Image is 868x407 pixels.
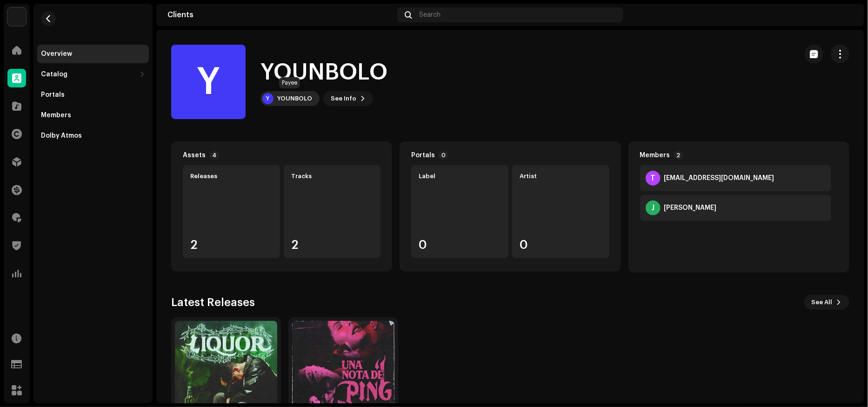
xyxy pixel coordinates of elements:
[838,7,853,22] img: cd891d2d-3008-456e-9ec6-c6524fa041d0
[183,152,206,159] div: Assets
[664,174,775,182] div: teamalfre@gmail.com
[646,200,661,215] div: J
[419,11,441,19] span: Search
[41,50,72,58] div: Overview
[640,152,670,159] div: Members
[7,7,26,26] img: 4d5a508c-c80f-4d99-b7fb-82554657661d
[411,152,435,159] div: Portals
[37,65,149,84] re-m-nav-dropdown: Catalog
[439,151,448,160] p-badge: 0
[190,173,273,180] div: Releases
[674,151,683,160] p-badge: 2
[37,106,149,125] re-m-nav-item: Members
[41,91,65,99] div: Portals
[520,173,602,180] div: Artist
[37,45,149,63] re-m-nav-item: Overview
[812,293,833,312] span: See All
[331,89,356,108] span: See Info
[262,93,274,104] div: Y
[171,45,246,119] div: Y
[41,71,67,78] div: Catalog
[167,11,394,19] div: Clients
[37,86,149,104] re-m-nav-item: Portals
[41,132,82,140] div: Dolby Atmos
[323,91,373,106] button: See Info
[664,204,717,212] div: jarnni prieto
[171,295,255,310] h3: Latest Releases
[291,173,374,180] div: Tracks
[419,173,501,180] div: Label
[804,295,849,310] button: See All
[646,171,661,186] div: T
[277,95,312,102] div: YOUNBOLO
[260,58,387,87] h1: YOUNBOLO
[209,151,219,160] p-badge: 4
[37,127,149,145] re-m-nav-item: Dolby Atmos
[41,112,71,119] div: Members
